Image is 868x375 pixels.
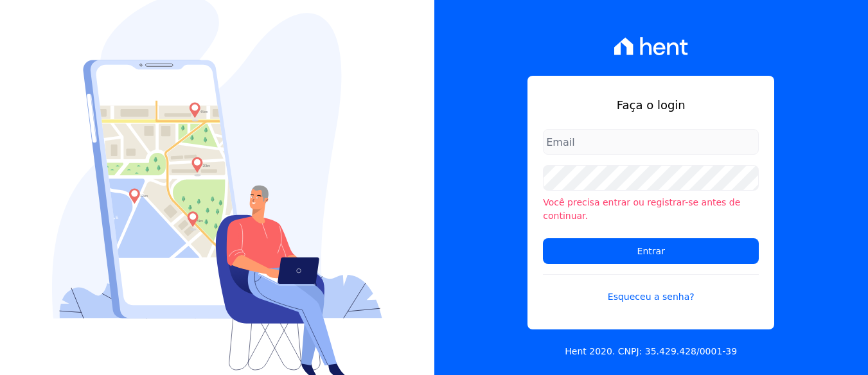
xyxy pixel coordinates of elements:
h1: Faça o login [543,96,759,114]
a: Esqueceu a senha? [543,274,759,304]
p: Hent 2020. CNPJ: 35.429.428/0001-39 [565,345,737,358]
li: Você precisa entrar ou registrar-se antes de continuar. [543,196,759,223]
input: Email [543,129,759,155]
input: Entrar [543,238,759,264]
